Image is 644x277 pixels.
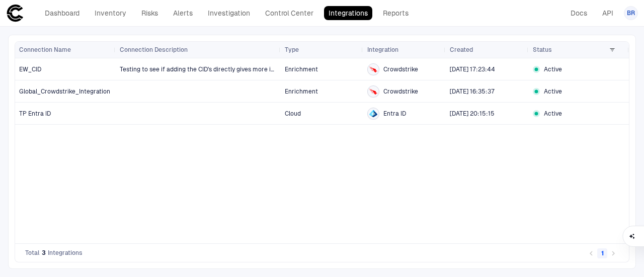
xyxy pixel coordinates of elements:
[40,6,84,20] a: Dashboard
[367,46,398,54] span: Integration
[42,249,46,257] span: 3
[378,6,413,20] a: Reports
[203,6,255,20] a: Investigation
[566,6,592,20] a: Docs
[544,110,562,118] span: Active
[19,87,110,96] span: Global_Crowdstrike_Integration
[369,65,377,73] div: Crowdstrike
[597,248,607,258] button: page 1
[169,6,197,20] a: Alerts
[19,46,71,54] span: Connection Name
[25,249,40,257] span: Total
[450,46,473,54] span: Created
[544,87,562,96] span: Active
[261,6,318,20] a: Control Center
[450,110,495,117] span: [DATE] 20:15:15
[450,66,495,73] span: [DATE] 17:23:44
[598,6,618,20] a: API
[285,66,318,73] span: Enrichment
[533,46,552,54] span: Status
[137,6,163,20] a: Risks
[285,110,301,117] span: Cloud
[369,87,377,96] div: Crowdstrike
[544,65,562,73] span: Active
[383,87,418,96] span: Crowdstrike
[586,247,619,259] nav: pagination navigation
[48,249,83,257] span: Integrations
[450,88,495,95] span: [DATE] 16:35:37
[627,9,635,17] span: BR
[624,6,638,20] button: BR
[90,6,131,20] a: Inventory
[383,110,406,118] span: Entra ID
[120,46,188,54] span: Connection Description
[120,66,302,73] span: Testing to see if adding the CID's directly gives more information
[383,65,418,73] span: Crowdstrike
[285,46,299,54] span: Type
[369,110,377,118] div: Entra ID
[19,65,41,73] span: EW_CID
[324,6,372,20] a: Integrations
[285,88,318,95] span: Enrichment
[19,110,51,118] span: TP Entra ID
